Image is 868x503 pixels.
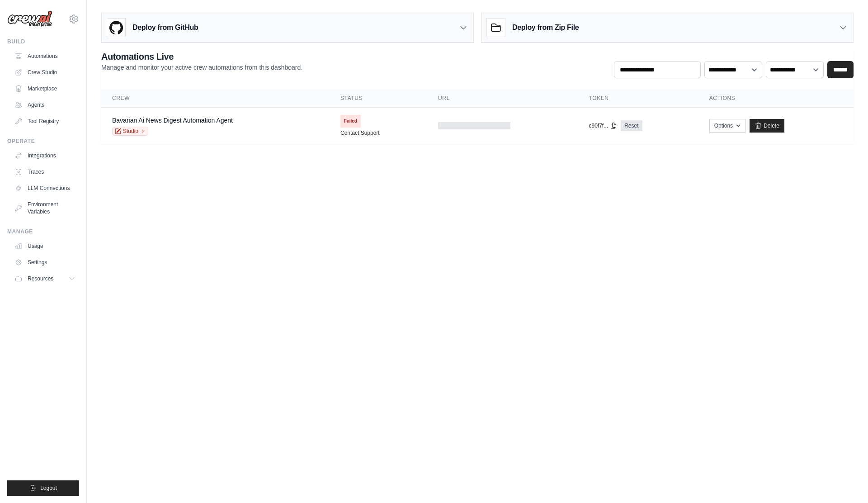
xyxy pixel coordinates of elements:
[101,63,302,72] p: Manage and monitor your active crew automations from this dashboard.
[340,115,361,128] span: Failed
[11,197,79,219] a: Environment Variables
[11,81,79,96] a: Marketplace
[340,129,380,137] a: Contact Support
[709,119,746,133] button: Options
[40,484,57,492] span: Logout
[132,22,198,33] h3: Deploy from GitHub
[11,148,79,163] a: Integrations
[698,89,854,108] th: Actions
[7,38,79,45] div: Build
[101,89,330,108] th: Crew
[11,49,79,63] a: Automations
[7,10,52,28] img: Logo
[7,480,79,496] button: Logout
[11,271,79,286] button: Resources
[112,127,148,136] a: Studio
[101,50,302,63] h2: Automations Live
[11,98,79,112] a: Agents
[7,138,79,145] div: Operate
[578,89,698,108] th: Token
[512,22,579,33] h3: Deploy from Zip File
[112,117,233,124] a: Bavarian Ai News Digest Automation Agent
[11,65,79,80] a: Crew Studio
[107,19,125,37] img: GitHub Logo
[427,89,578,108] th: URL
[11,239,79,253] a: Usage
[11,114,79,128] a: Tool Registry
[28,275,53,282] span: Resources
[750,119,784,133] a: Delete
[7,228,79,235] div: Manage
[330,89,427,108] th: Status
[11,255,79,270] a: Settings
[621,120,642,131] a: Reset
[11,165,79,179] a: Traces
[589,122,618,129] button: c90f7f...
[11,181,79,195] a: LLM Connections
